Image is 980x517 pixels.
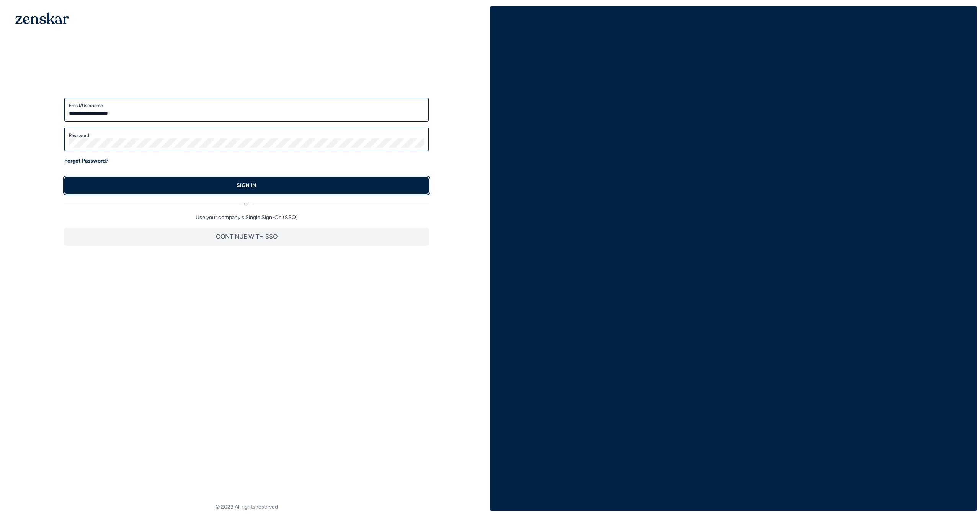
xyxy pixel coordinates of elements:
[3,503,490,511] footer: © 2023 All rights reserved
[64,177,429,194] button: SIGN IN
[237,182,256,189] p: SIGN IN
[64,214,429,221] p: Use your company's Single Sign-On (SSO)
[64,157,108,165] a: Forgot Password?
[69,102,424,109] label: Email/Username
[64,228,429,246] button: CONTINUE WITH SSO
[64,194,429,208] div: or
[69,132,424,138] label: Password
[15,12,69,24] img: 1OGAJ2xQqyY4LXKgY66KYq0eOWRCkrZdAb3gUhuVAqdWPZE9SRJmCz+oDMSn4zDLXe31Ii730ItAGKgCKgCCgCikA4Av8PJUP...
